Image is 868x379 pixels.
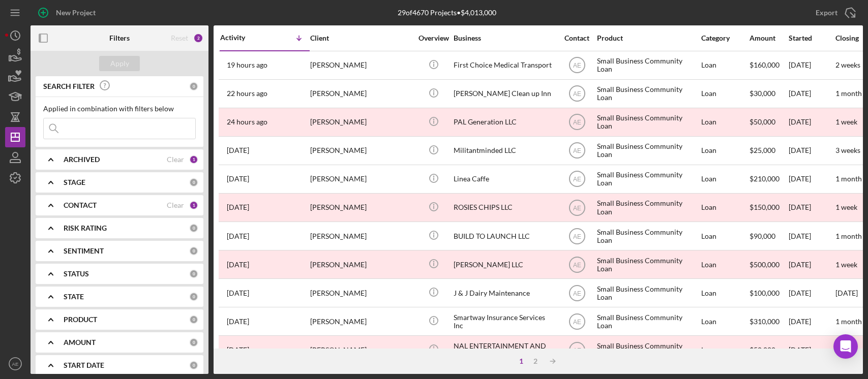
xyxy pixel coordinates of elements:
time: 2025-08-23 00:20 [227,289,249,297]
time: 2025-08-27 19:28 [227,146,249,154]
div: Category [701,34,749,42]
text: AE [573,233,581,240]
div: 1 [189,201,198,210]
time: 2025-08-27 21:37 [227,89,267,98]
div: [PERSON_NAME] [310,308,412,335]
button: Export [805,3,863,23]
button: AE [5,354,25,374]
div: Small Business Community Loan [597,109,699,136]
div: 0 [189,178,198,187]
button: Apply [99,56,140,71]
div: $160,000 [750,52,788,79]
div: 0 [189,224,198,233]
div: Loan [701,336,749,363]
div: [PERSON_NAME] [310,279,412,306]
div: Export [816,3,837,23]
text: AE [573,176,581,183]
div: 2 [193,33,203,43]
div: [PERSON_NAME] [310,80,412,107]
div: First Choice Medical Transport [454,52,555,79]
time: 2025-08-27 16:06 [227,175,249,183]
b: Filters [109,34,130,42]
text: AE [12,361,19,367]
time: 2025-08-28 00:16 [227,61,267,69]
time: 1 month [835,317,862,326]
text: AE [573,318,581,325]
time: 1 week [835,203,857,211]
div: Loan [701,223,749,249]
div: [PERSON_NAME] [310,223,412,249]
div: [DATE] [789,336,834,363]
div: [PERSON_NAME] [310,194,412,221]
div: 1 [189,155,198,164]
div: [PERSON_NAME] [310,52,412,79]
text: AE [573,147,581,154]
div: Loan [701,109,749,136]
div: Small Business Community Loan [597,336,699,363]
time: 2025-08-22 23:12 [227,318,249,326]
div: [PERSON_NAME] LLC [454,251,555,278]
div: 0 [189,292,198,301]
div: Small Business Community Loan [597,52,699,79]
b: STATE [64,293,84,301]
div: Business [454,34,555,42]
b: STAGE [64,178,85,186]
b: CONTACT [64,201,97,209]
b: SENTIMENT [64,247,104,255]
div: Loan [701,308,749,335]
div: 0 [189,269,198,278]
time: 2025-08-27 02:26 [227,203,249,211]
div: [PERSON_NAME] [310,137,412,164]
div: Smartway Insurance Services Inc [454,308,555,335]
button: New Project [31,3,106,23]
time: 3 weeks [835,146,860,154]
div: Loan [701,251,749,278]
div: 0 [189,82,198,91]
text: AE [573,290,581,297]
text: AE [573,347,581,354]
text: AE [573,62,581,69]
div: [PERSON_NAME] [310,336,412,363]
div: $500,000 [750,251,788,278]
div: [DATE] [789,52,834,79]
div: [DATE] [789,137,834,164]
time: 1 week [835,260,857,269]
div: Linea Caffe [454,166,555,193]
div: $25,000 [750,137,788,164]
b: ARCHIVED [64,155,100,164]
div: [PERSON_NAME] [310,166,412,193]
div: ROSIES CHIPS LLC [454,194,555,221]
div: Small Business Community Loan [597,137,699,164]
b: SEARCH FILTER [43,82,95,90]
div: Contact [558,34,596,42]
div: Small Business Community Loan [597,223,699,249]
div: Loan [701,279,749,306]
div: Reset [171,34,188,42]
div: [DATE] [789,80,834,107]
time: 2025-08-25 18:27 [227,261,249,269]
div: Loan [701,80,749,107]
div: [DATE] [789,279,834,306]
b: AMOUNT [64,338,96,346]
div: Clear [167,155,184,164]
text: AE [573,204,581,211]
div: Small Business Community Loan [597,279,699,306]
div: 2 [528,357,543,365]
div: 29 of 4670 Projects • $4,013,000 [398,9,496,17]
div: Loan [701,166,749,193]
div: Small Business Community Loan [597,80,699,107]
div: [DATE] [789,251,834,278]
div: $210,000 [750,166,788,193]
div: Small Business Community Loan [597,166,699,193]
div: Small Business Community Loan [597,194,699,221]
div: Started [789,34,834,42]
div: Client [310,34,412,42]
div: New Project [56,3,96,23]
div: [DATE] [789,194,834,221]
time: 1 month [835,89,862,98]
div: 0 [189,338,198,347]
div: Loan [701,194,749,221]
div: Activity [220,34,265,42]
div: PAL Generation LLC [454,109,555,136]
text: AE [573,261,581,268]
